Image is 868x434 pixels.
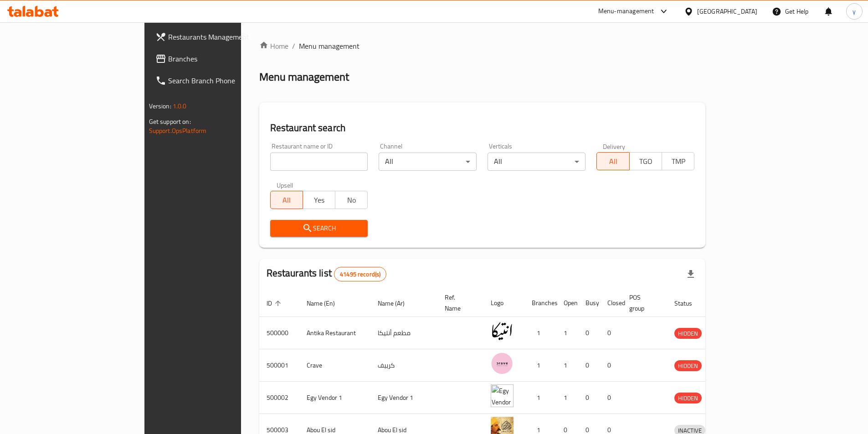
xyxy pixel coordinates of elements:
[697,6,757,16] div: [GEOGRAPHIC_DATA]
[173,100,187,112] span: 1.0.0
[149,125,207,137] a: Support.OpsPlatform
[853,6,856,16] span: y
[370,382,437,414] td: Egy Vendor 1
[556,317,578,349] td: 1
[598,6,654,17] div: Menu-management
[270,153,368,171] input: Search for restaurant name or ID..
[578,382,600,414] td: 0
[149,116,191,128] span: Get support on:
[292,41,295,51] li: /
[596,152,629,170] button: All
[674,393,702,403] span: HIDDEN
[267,266,387,281] h2: Restaurants list
[299,382,370,414] td: Egy Vendor 1
[168,31,282,42] span: Restaurants Management
[270,121,695,135] h2: Restaurant search
[633,155,658,168] span: TGO
[603,143,626,149] label: Delivery
[334,270,386,279] span: 41495 record(s)
[299,317,370,349] td: Antika Restaurant
[259,70,349,84] h2: Menu management
[277,182,293,188] label: Upsell
[491,352,514,375] img: Crave
[379,153,477,171] div: All
[601,155,626,168] span: All
[267,298,284,309] span: ID
[445,292,473,314] span: Ref. Name
[488,153,586,171] div: All
[148,26,289,48] a: Restaurants Management
[491,320,514,342] img: Antika Restaurant
[674,298,704,309] span: Status
[666,155,691,168] span: TMP
[629,292,656,314] span: POS group
[524,289,556,317] th: Branches
[629,152,662,170] button: TGO
[307,194,332,207] span: Yes
[556,349,578,382] td: 1
[491,384,514,407] img: Egy Vendor 1
[299,349,370,382] td: Crave
[600,289,622,317] th: Closed
[378,298,416,309] span: Name (Ar)
[148,70,289,92] a: Search Branch Phone
[600,382,622,414] td: 0
[307,298,347,309] span: Name (En)
[370,349,437,382] td: كرييف
[600,349,622,382] td: 0
[148,48,289,70] a: Branches
[334,267,386,281] div: Total records count
[674,328,702,339] span: HIDDEN
[524,317,556,349] td: 1
[674,361,702,371] span: HIDDEN
[680,263,702,285] div: Export file
[270,191,303,209] button: All
[600,317,622,349] td: 0
[556,382,578,414] td: 1
[270,220,368,237] button: Search
[370,317,437,349] td: مطعم أنتيكا
[274,194,299,207] span: All
[483,289,524,317] th: Logo
[662,152,694,170] button: TMP
[303,191,335,209] button: Yes
[259,41,706,51] nav: breadcrumb
[168,53,282,64] span: Branches
[339,194,364,207] span: No
[299,41,360,51] span: Menu management
[149,100,171,112] span: Version:
[335,191,368,209] button: No
[578,289,600,317] th: Busy
[168,75,282,86] span: Search Branch Phone
[578,317,600,349] td: 0
[556,289,578,317] th: Open
[277,223,361,234] span: Search
[524,349,556,382] td: 1
[524,382,556,414] td: 1
[578,349,600,382] td: 0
